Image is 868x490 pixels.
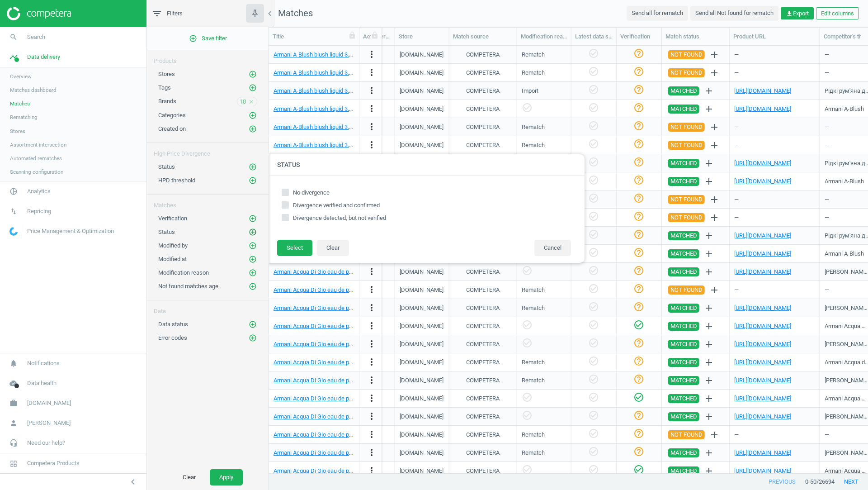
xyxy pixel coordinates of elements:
[10,155,62,162] span: Automated rematches
[5,414,22,432] i: person
[248,320,257,329] button: add_circle_outline
[249,242,257,250] i: add_circle_outline
[249,176,257,185] i: add_circle_outline
[189,34,227,43] span: Save filter
[248,282,257,291] button: add_circle_outline
[27,419,71,427] span: [PERSON_NAME]
[248,268,257,277] button: add_circle_outline
[27,439,65,447] span: Need our help?
[249,125,257,133] i: add_circle_outline
[249,320,257,328] i: add_circle_outline
[158,256,187,262] span: Modified at
[249,163,257,171] i: add_circle_outline
[5,375,22,392] i: cloud_done
[248,99,255,105] i: close
[210,469,243,485] button: Apply
[158,228,175,235] span: Status
[173,469,205,485] button: Clear
[249,228,257,236] i: add_circle_outline
[5,434,22,452] i: headset_mic
[10,73,32,80] span: Overview
[10,128,25,135] span: Stores
[5,48,22,66] i: timeline
[127,476,138,487] i: chevron_left
[10,86,57,94] span: Matches dashboard
[248,124,257,133] button: add_circle_outline
[158,71,175,77] span: Stores
[27,379,57,387] span: Data health
[249,214,257,223] i: add_circle_outline
[158,321,188,328] span: Data status
[249,334,257,342] i: add_circle_outline
[248,241,257,250] button: add_circle_outline
[158,98,176,105] span: Brands
[158,163,175,170] span: Status
[147,300,269,315] div: Data
[158,269,209,276] span: Modification reason
[240,98,246,106] span: 10
[189,34,197,43] i: add_circle_outline
[27,207,51,215] span: Repricing
[27,399,71,407] span: [DOMAIN_NAME]
[5,355,22,372] i: notifications
[122,476,144,488] button: chevron_left
[5,395,22,412] i: work
[249,282,257,290] i: add_circle_outline
[167,10,183,18] span: Filters
[268,154,585,176] h4: Status
[27,33,45,41] span: Search
[249,255,257,263] i: add_circle_outline
[147,50,269,65] div: Products
[158,283,218,290] span: Not found matches age
[7,7,71,20] img: ajHJNr6hYgQAAAAASUVORK5CYII=
[9,227,18,236] img: wGWNvw8QSZomAAAAABJRU5ErkJggg==
[158,84,171,91] span: Tags
[158,125,186,132] span: Created on
[10,141,66,148] span: Assortment intersection
[248,255,257,264] button: add_circle_outline
[147,29,269,48] button: add_circle_outlineSave filter
[264,8,275,19] i: chevron_left
[248,162,257,171] button: add_circle_outline
[158,242,188,249] span: Modified by
[27,53,60,61] span: Data delivery
[248,176,257,185] button: add_circle_outline
[249,111,257,119] i: add_circle_outline
[10,168,63,176] span: Scanning configuration
[248,111,257,120] button: add_circle_outline
[27,187,51,195] span: Analytics
[248,333,257,343] button: add_circle_outline
[248,228,257,237] button: add_circle_outline
[158,215,187,222] span: Verification
[249,84,257,92] i: add_circle_outline
[248,83,257,92] button: add_circle_outline
[158,112,186,119] span: Categories
[249,269,257,277] i: add_circle_outline
[158,334,187,341] span: Error codes
[5,29,22,46] i: search
[10,114,38,121] span: Rematching
[249,70,257,78] i: add_circle_outline
[147,143,269,158] div: High Price Divergence
[27,227,114,235] span: Price Management & Optimization
[27,359,60,367] span: Notifications
[158,177,195,184] span: HPD threshold
[10,100,30,107] span: Matches
[27,459,80,467] span: Competera Products
[147,195,269,209] div: Matches
[151,8,162,19] i: filter_list
[248,70,257,79] button: add_circle_outline
[5,183,22,200] i: pie_chart_outlined
[248,214,257,223] button: add_circle_outline
[5,203,22,220] i: swap_vert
